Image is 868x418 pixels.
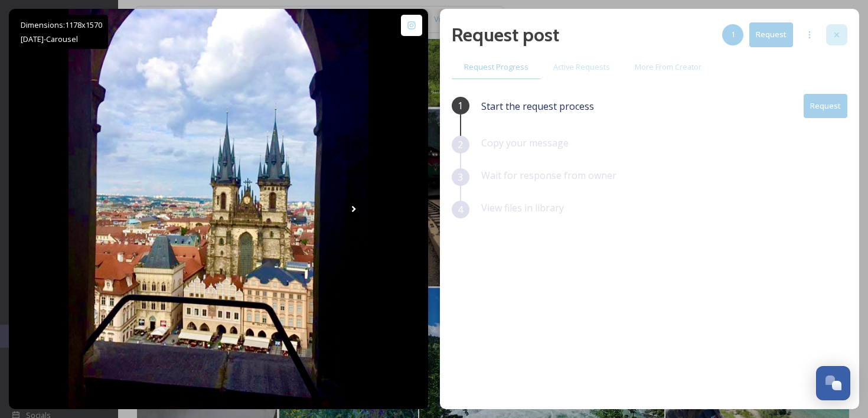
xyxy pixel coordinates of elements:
[21,34,78,44] span: [DATE] - Carousel
[731,29,735,40] span: 1
[481,99,594,113] span: Start the request process
[21,19,102,30] span: Dimensions: 1178 x 1570
[553,61,610,73] span: Active Requests
[458,203,463,217] span: 4
[452,21,559,49] h2: Request post
[749,22,793,47] button: Request
[458,170,463,184] span: 3
[481,136,569,149] span: Copy your message
[458,138,463,152] span: 2
[68,9,369,409] img: Everyone talks about Italy and Greece, but Prague is the real hidden gem of Europe! This fairytal...
[464,61,528,73] span: Request Progress
[804,94,847,118] button: Request
[481,169,616,182] span: Wait for response from owner
[458,99,463,113] span: 1
[816,366,850,400] button: Open Chat
[481,201,564,214] span: View files in library
[635,61,701,73] span: More From Creator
